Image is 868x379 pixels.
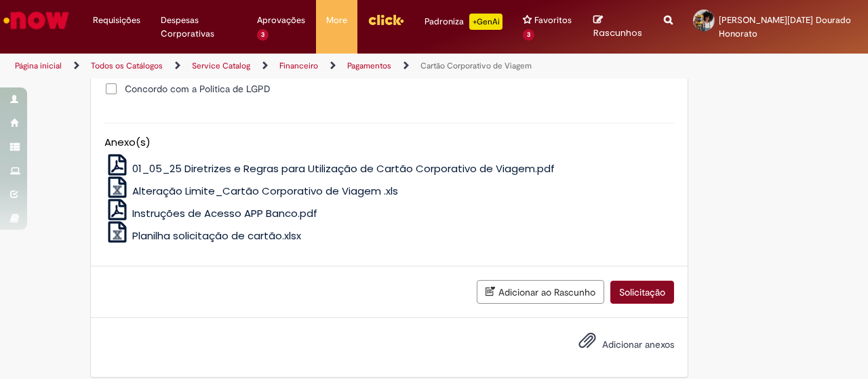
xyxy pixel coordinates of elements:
[326,14,347,27] span: More
[132,206,317,220] span: Instruções de Acesso APP Banco.pdf
[91,60,163,71] a: Todos os Catálogos
[593,14,644,39] a: Rascunhos
[534,14,572,27] span: Favoritos
[257,14,305,27] span: Aprovações
[104,137,674,148] h5: Anexo(s)
[347,60,391,71] a: Pagamentos
[93,14,140,27] span: Requisições
[15,60,62,71] a: Página inicial
[420,60,532,71] a: Cartão Corporativo de Viagem
[1,7,71,34] img: ServiceNow
[593,26,642,39] span: Rascunhos
[104,184,399,198] a: Alteração Limite_Cartão Corporativo de Viagem .xls
[477,280,604,304] button: Adicionar ao Rascunho
[192,60,250,71] a: Service Catalog
[610,281,674,304] button: Solicitação
[257,29,269,41] span: 3
[10,54,568,79] ul: Trilhas de página
[279,60,318,71] a: Financeiro
[425,14,502,30] div: Padroniza
[104,161,555,176] a: 01_05_25 Diretrizes e Regras para Utilização de Cartão Corporativo de Viagem.pdf
[125,82,271,96] span: Concordo com a Politica de LGPD
[602,338,674,351] span: Adicionar anexos
[132,161,555,176] span: 01_05_25 Diretrizes e Regras para Utilização de Cartão Corporativo de Viagem.pdf
[469,14,502,30] p: +GenAi
[523,29,534,41] span: 3
[575,328,599,359] button: Adicionar anexos
[719,14,851,39] span: [PERSON_NAME][DATE] Dourado Honorato
[368,9,404,30] img: click_logo_yellow_360x200.png
[132,184,398,198] span: Alteração Limite_Cartão Corporativo de Viagem .xls
[104,228,302,243] a: Planilha solicitação de cartão.xlsx
[104,206,318,220] a: Instruções de Acesso APP Banco.pdf
[132,228,301,243] span: Planilha solicitação de cartão.xlsx
[161,14,237,41] span: Despesas Corporativas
